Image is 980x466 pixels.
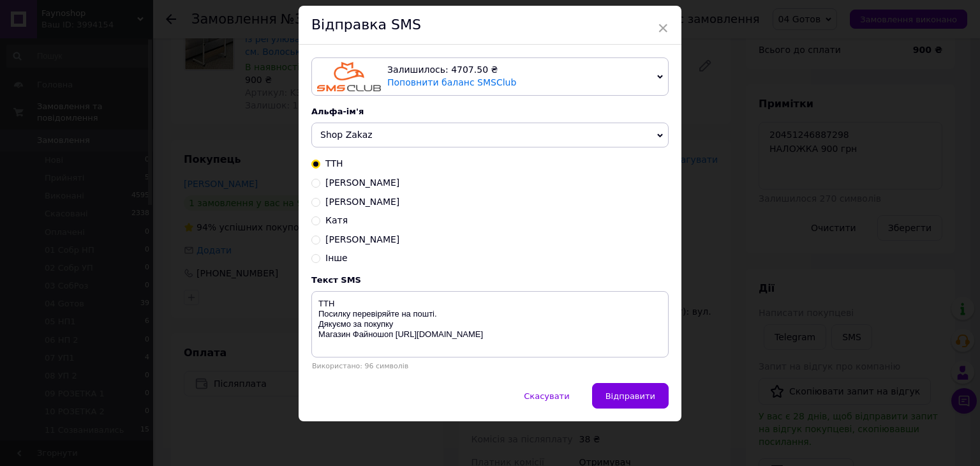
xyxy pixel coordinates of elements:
textarea: ТТН Посилку перевіряйте на пошті. Дякуємо за покупку Магазин Файношоп [URL][DOMAIN_NAME] [311,291,669,357]
span: Катя [325,215,348,225]
span: Відправити [605,391,655,401]
button: Скасувати [510,383,583,409]
span: Shop Zakaz [320,130,373,140]
div: Залишилось: 4707.50 ₴ [387,64,652,77]
span: [PERSON_NAME] [325,234,399,244]
div: Текст SMS [311,275,669,285]
span: Альфа-ім'я [311,107,364,116]
a: Поповнити баланс SMSClub [387,77,516,87]
div: Відправка SMS [299,6,681,45]
span: [PERSON_NAME] [325,177,399,188]
button: Відправити [592,383,669,409]
span: ТТН [325,158,343,169]
div: Використано: 96 символів [311,362,669,370]
span: Інше [325,253,348,263]
span: × [657,17,669,39]
span: [PERSON_NAME] [325,197,399,207]
span: Скасувати [524,391,569,401]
